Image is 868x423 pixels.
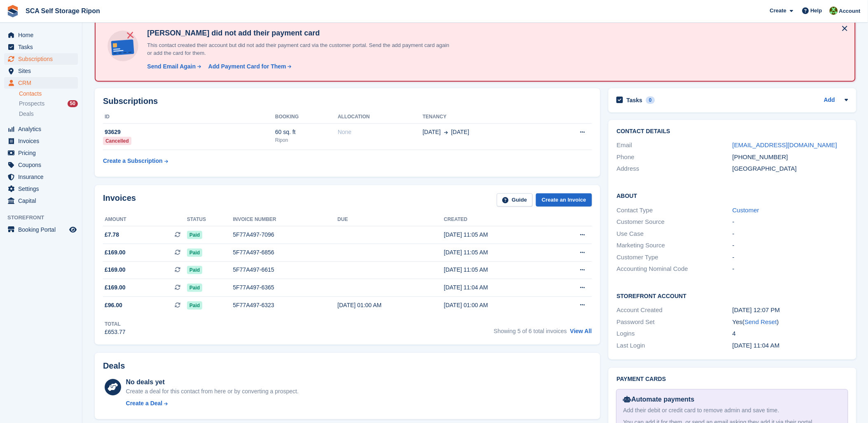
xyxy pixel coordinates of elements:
[337,213,444,226] th: Due
[444,213,550,226] th: Created
[18,159,68,171] span: Coupons
[103,213,187,226] th: Amount
[208,62,286,71] div: Add Payment Card for Them
[275,136,338,144] div: Ripon
[68,100,78,107] div: 50
[105,266,126,274] span: £169.00
[617,305,732,315] div: Account Created
[444,230,550,239] div: [DATE] 11:05 AM
[18,65,68,77] span: Sites
[144,41,453,57] p: This contact created their account but did not add their payment card via the customer portal. Se...
[451,128,469,136] span: [DATE]
[233,248,337,257] div: 5F77A497-6856
[233,301,337,310] div: 5F77A497-6323
[617,341,732,350] div: Last Login
[19,99,78,108] a: Prospects 50
[105,230,119,239] span: £7.78
[126,399,163,408] div: Create a Deal
[623,395,841,404] div: Automate payments
[7,214,82,222] span: Storefront
[4,159,78,171] a: menu
[233,266,337,274] div: 5F77A497-6615
[824,96,835,105] a: Add
[126,387,299,396] div: Create a deal for this contact from here or by converting a prospect.
[18,224,68,235] span: Booking Portal
[617,191,848,200] h2: About
[18,29,68,41] span: Home
[275,128,338,136] div: 60 sq. ft
[732,342,780,349] time: 2025-09-29 10:04:40 UTC
[617,141,732,150] div: Email
[497,193,533,207] a: Guide
[617,241,732,250] div: Marketing Source
[423,110,546,124] th: Tenancy
[732,305,848,315] div: [DATE] 12:07 PM
[732,253,848,262] div: -
[732,264,848,274] div: -
[4,224,78,235] a: menu
[732,164,848,174] div: [GEOGRAPHIC_DATA]
[732,329,848,338] div: 4
[4,195,78,207] a: menu
[103,153,168,169] a: Create a Subscription
[830,7,838,15] img: Kelly Neesham
[205,62,292,71] a: Add Payment Card for Them
[19,90,78,98] a: Contacts
[18,123,68,135] span: Analytics
[103,193,136,207] h2: Invoices
[338,110,423,124] th: Allocation
[732,241,848,250] div: -
[444,248,550,257] div: [DATE] 11:05 AM
[275,110,338,124] th: Booking
[770,7,786,15] span: Create
[617,264,732,274] div: Accounting Nominal Code
[144,28,453,38] h4: [PERSON_NAME] did not add their payment card
[105,28,140,63] img: no-card-linked-e7822e413c904bf8b177c4d89f31251c4716f9871600ec3ca5bfc59e148c83f4.svg
[18,77,68,89] span: CRM
[105,248,126,257] span: £169.00
[732,153,848,162] div: [PHONE_NUMBER]
[444,266,550,274] div: [DATE] 11:05 AM
[18,183,68,195] span: Settings
[187,231,202,239] span: Paid
[105,328,126,336] div: £653.77
[103,137,131,145] div: Cancelled
[627,96,643,104] h2: Tasks
[444,301,550,310] div: [DATE] 01:00 AM
[4,65,78,77] a: menu
[19,110,78,118] a: Deals
[444,283,550,292] div: [DATE] 11:04 AM
[4,147,78,159] a: menu
[623,406,841,415] div: Add their debit or credit card to remove admin and save time.
[187,266,202,274] span: Paid
[732,217,848,227] div: -
[536,193,592,207] a: Create an Invoice
[617,164,732,174] div: Address
[617,128,848,135] h2: Contact Details
[617,291,848,300] h2: Storefront Account
[617,206,732,215] div: Contact Type
[18,147,68,159] span: Pricing
[147,62,196,71] div: Send Email Again
[7,5,19,17] img: stora-icon-8386f47178a22dfd0bd8f6a31ec36ba5ce8667c1dd55bd0f319d3a0aa187defe.svg
[22,4,103,18] a: SCA Self Storage Ripon
[233,230,337,239] div: 5F77A497-7096
[187,284,202,292] span: Paid
[103,157,163,165] div: Create a Subscription
[103,361,125,371] h2: Deals
[4,53,78,65] a: menu
[337,301,444,310] div: [DATE] 01:00 AM
[617,153,732,162] div: Phone
[18,195,68,207] span: Capital
[617,253,732,262] div: Customer Type
[103,128,275,136] div: 93629
[732,229,848,239] div: -
[617,376,848,383] h2: Payment cards
[732,207,759,214] a: Customer
[4,123,78,135] a: menu
[68,225,78,235] a: Preview store
[4,77,78,89] a: menu
[745,318,777,325] a: Send Reset
[494,328,567,334] span: Showing 5 of 6 total invoices
[4,171,78,183] a: menu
